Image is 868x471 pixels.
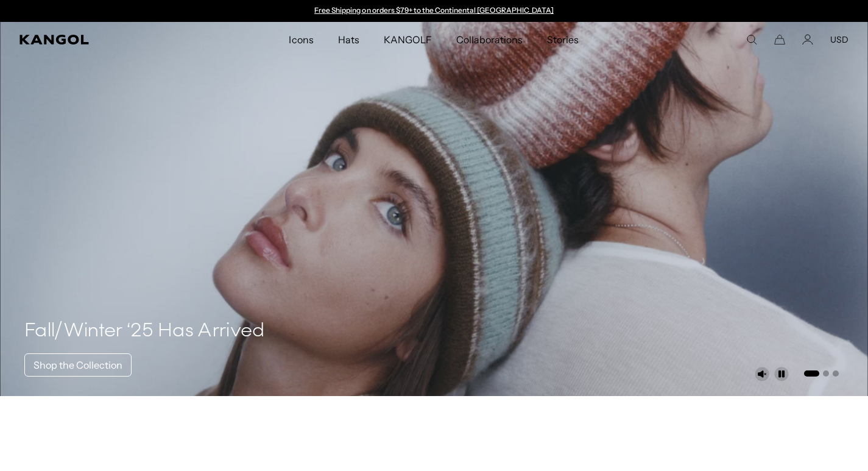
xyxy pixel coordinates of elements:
a: Stories [535,22,591,57]
button: Unmute [755,367,769,381]
slideshow-component: Announcement bar [309,6,560,16]
span: Stories [547,22,579,57]
summary: Search here [746,34,757,45]
div: 1 of 2 [309,6,560,16]
a: Account [802,34,813,45]
button: Pause [774,367,789,381]
div: Announcement [309,6,560,16]
a: Kangol [19,35,191,44]
a: Collaborations [444,22,535,57]
button: Cart [774,34,785,45]
a: Shop the Collection [24,353,132,377]
button: USD [830,34,849,45]
h4: Fall/Winter ‘25 Has Arrived [24,319,265,344]
button: Go to slide 2 [823,370,829,377]
a: Icons [277,22,325,57]
ul: Select a slide to show [803,368,839,378]
span: Hats [338,22,359,57]
span: Collaborations [456,22,523,57]
button: Go to slide 1 [804,370,819,377]
span: KANGOLF [384,22,432,57]
a: Hats [326,22,372,57]
span: Icons [289,22,313,57]
a: Free Shipping on orders $79+ to the Continental [GEOGRAPHIC_DATA] [314,5,554,15]
a: KANGOLF [372,22,444,57]
button: Go to slide 3 [833,370,839,377]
